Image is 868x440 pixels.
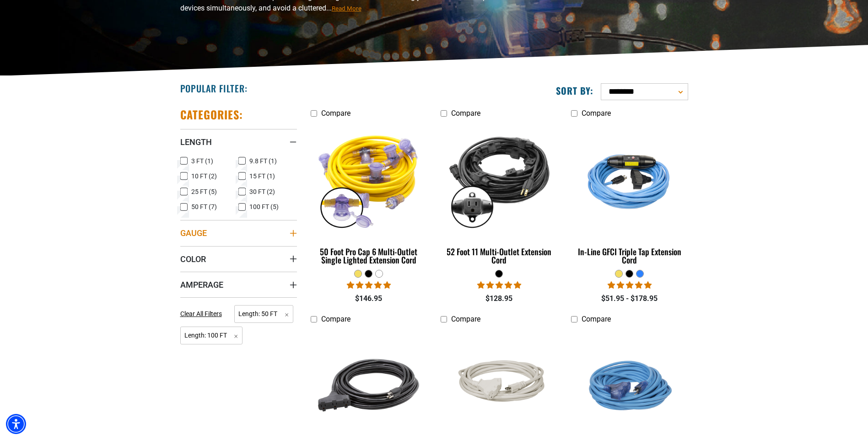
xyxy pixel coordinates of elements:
span: Compare [321,315,350,323]
label: Sort by: [556,85,593,97]
span: 5.00 stars [608,281,652,290]
span: Gauge [180,228,207,238]
div: 52 Foot 11 Multi-Outlet Extension Cord [441,247,557,264]
img: Light Blue [572,333,687,438]
span: 3 FT (1) [191,158,213,164]
span: Compare [451,315,480,323]
img: yellow [311,127,426,232]
span: 100 FT (5) [249,204,279,210]
div: In-Line GFCI Triple Tap Extension Cord [571,247,688,264]
span: Compare [451,109,480,118]
div: 50 Foot Pro Cap 6 Multi-Outlet Single Lighted Extension Cord [311,247,427,264]
summary: Color [180,246,297,272]
a: yellow 50 Foot Pro Cap 6 Multi-Outlet Single Lighted Extension Cord [311,122,427,269]
img: black [442,127,557,232]
summary: Gauge [180,220,297,246]
span: 30 FT (2) [249,188,275,195]
span: Compare [582,315,611,323]
span: Color [180,254,206,264]
div: Accessibility Menu [6,414,26,434]
div: $146.95 [311,293,427,304]
span: 9.8 FT (1) [249,158,277,164]
a: Length: 50 FT [234,309,293,318]
a: Clear All Filters [180,309,226,319]
summary: Length [180,129,297,155]
img: white [442,350,557,421]
h2: Categories: [180,107,243,122]
img: Light Blue [572,127,687,232]
span: 50 FT (7) [191,204,217,210]
span: Read More [332,5,361,12]
a: Length: 100 FT [180,331,243,339]
div: $51.95 - $178.95 [571,293,688,304]
a: black 52 Foot 11 Multi-Outlet Extension Cord [441,122,557,269]
span: Length: 100 FT [180,327,243,344]
span: Compare [582,109,611,118]
span: Length: 50 FT [234,305,293,323]
span: 25 FT (5) [191,188,217,195]
span: Length [180,137,212,147]
summary: Amperage [180,272,297,297]
span: 15 FT (1) [249,173,275,179]
span: 10 FT (2) [191,173,217,179]
span: Compare [321,109,350,118]
div: $128.95 [441,293,557,304]
span: Amperage [180,279,223,290]
a: Light Blue In-Line GFCI Triple Tap Extension Cord [571,122,688,269]
span: 4.80 stars [347,281,391,290]
span: 4.95 stars [477,281,521,290]
span: Clear All Filters [180,310,222,317]
img: black [311,333,426,438]
h2: Popular Filter: [180,82,248,94]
